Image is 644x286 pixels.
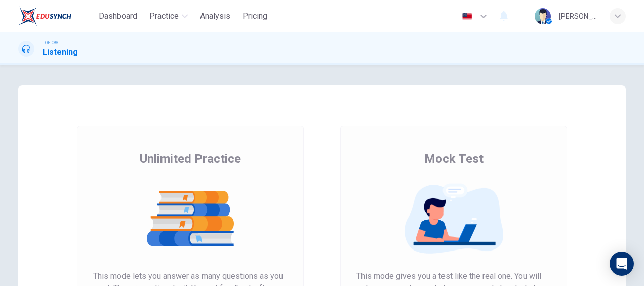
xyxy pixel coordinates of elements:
button: Practice [145,7,192,25]
span: TOEIC® [43,39,58,46]
button: Analysis [196,7,234,25]
div: [PERSON_NAME] [559,10,597,22]
span: Unlimited Practice [140,151,241,167]
span: Pricing [243,10,267,22]
span: Analysis [200,10,230,22]
img: Profile picture [535,8,551,24]
h1: Listening [43,46,78,58]
a: EduSynch logo [18,6,95,26]
button: Pricing [238,7,271,25]
span: Practice [149,10,179,22]
img: en [461,13,473,20]
span: Dashboard [99,10,137,22]
button: Dashboard [95,7,141,25]
div: Open Intercom Messenger [610,252,634,276]
span: Mock Test [424,151,484,167]
img: EduSynch logo [18,6,71,26]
